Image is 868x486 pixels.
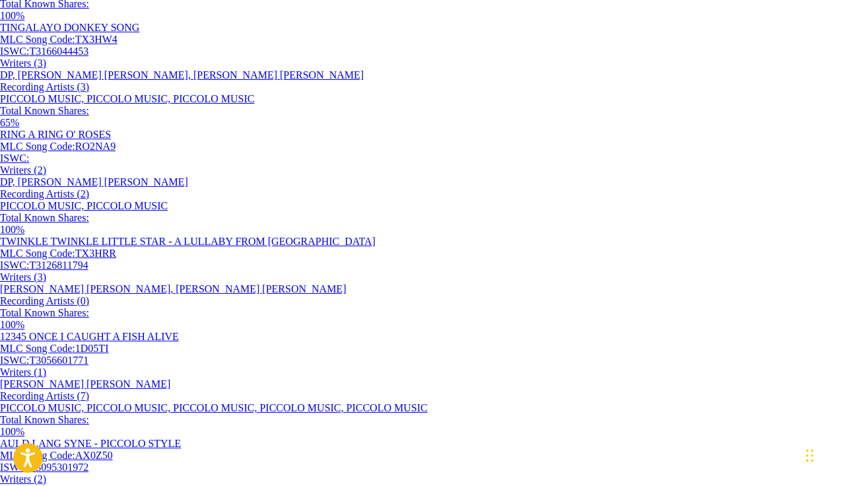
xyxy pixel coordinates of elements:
[75,450,113,461] span: AX0Z50
[75,141,116,152] span: RO2NA9
[75,343,109,354] span: 1D05TI
[29,260,88,271] span: T3126811794
[75,248,116,259] span: TX3HRR
[75,34,117,45] span: TX3HW4
[29,46,88,57] span: T3166044453
[29,462,88,473] span: T3095301972
[802,423,868,486] iframe: Chat Widget
[806,436,814,475] div: Drag
[29,355,88,366] span: T3056601771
